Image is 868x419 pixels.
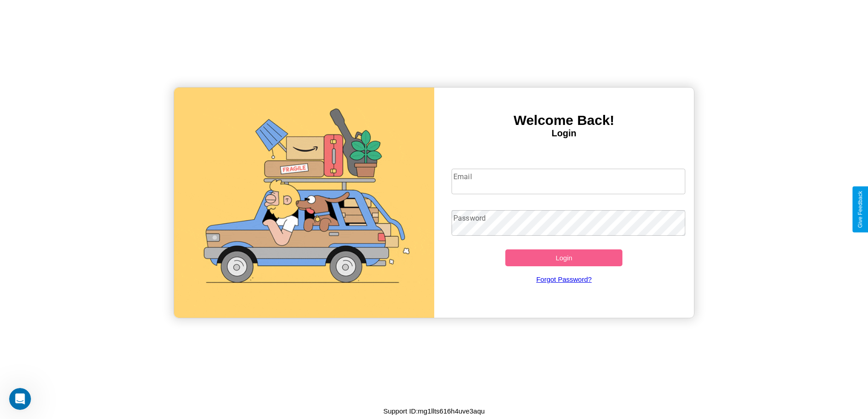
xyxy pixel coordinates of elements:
img: gif [174,88,434,318]
a: Forgot Password? [447,266,681,292]
h3: Welcome Back! [434,113,694,128]
p: Support ID: mg1llts616h4uve3aqu [383,405,485,417]
iframe: Intercom live chat [9,388,31,410]
div: Give Feedback [857,191,863,228]
h4: Login [434,128,694,139]
button: Login [505,249,622,266]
